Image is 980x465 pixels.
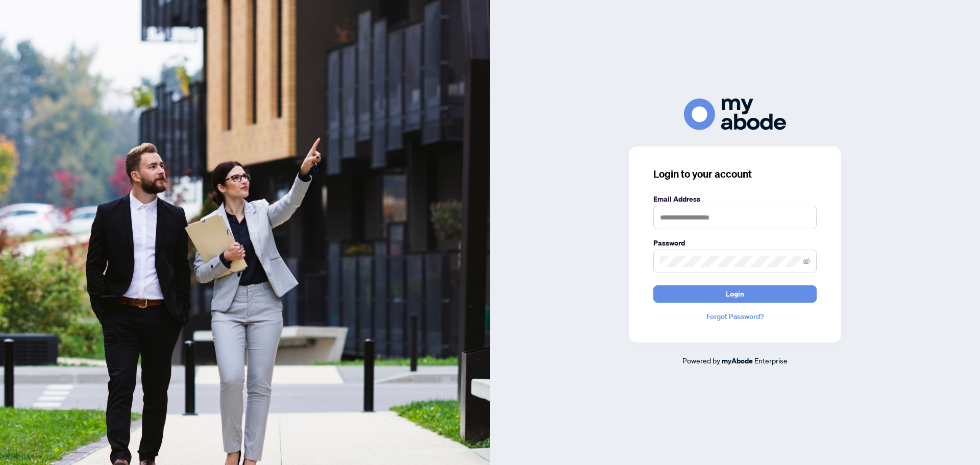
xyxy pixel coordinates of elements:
[653,167,817,181] h3: Login to your account
[653,285,817,303] button: Login
[682,356,720,365] span: Powered by
[653,311,817,322] a: Forgot Password?
[754,356,788,365] span: Enterprise
[653,237,817,249] label: Password
[726,286,744,302] span: Login
[803,258,810,265] span: eye-invisible
[722,355,753,366] a: myAbode
[653,193,817,205] label: Email Address
[684,99,786,130] img: ma-logo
